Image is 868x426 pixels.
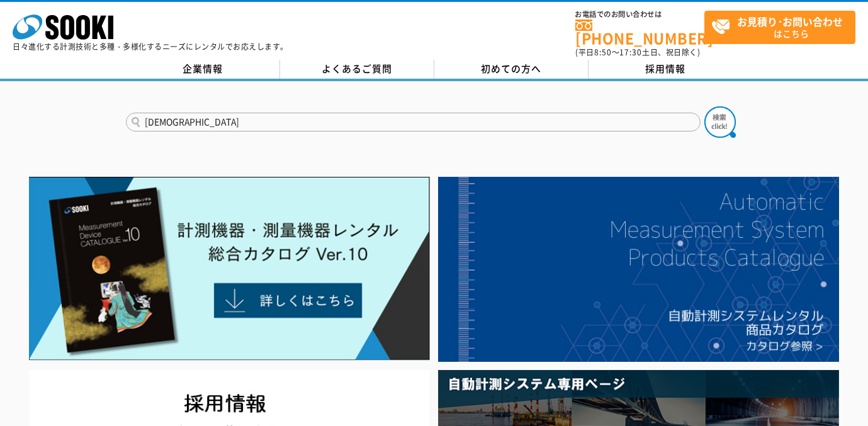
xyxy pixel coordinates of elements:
[434,60,589,79] a: 初めての方へ
[575,20,704,45] a: [PHONE_NUMBER]
[575,47,700,58] span: (平日 ～ 土日、祝日除く)
[126,60,280,79] a: 企業情報
[704,11,855,44] a: お見積り･お問い合わせはこちら
[619,47,642,58] span: 17:30
[589,60,743,79] a: 採用情報
[481,62,541,76] span: 初めての方へ
[737,14,843,29] strong: お見積り･お問い合わせ
[280,60,434,79] a: よくあるご質問
[704,106,736,138] img: btn_search.png
[711,11,855,43] span: はこちら
[594,47,612,58] span: 8:50
[575,11,704,18] span: お電話でのお問い合わせは
[13,43,288,50] p: 日々進化する計測技術と多種・多様化するニーズにレンタルでお応えします。
[126,113,701,132] input: 商品名、型式、NETIS番号を入力してください
[438,177,839,362] img: 自動計測システムカタログ
[29,177,430,361] img: Catalog Ver10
